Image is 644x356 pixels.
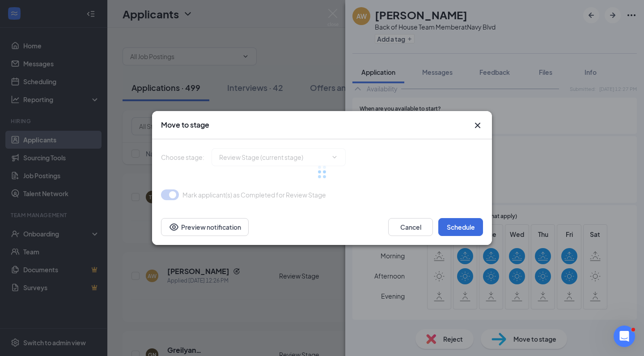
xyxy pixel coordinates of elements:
button: Cancel [388,218,433,236]
button: Schedule [438,218,483,236]
h3: Move to stage [161,120,209,130]
svg: Cross [472,120,483,131]
svg: Eye [169,222,179,232]
button: Close [472,120,483,131]
iframe: Intercom live chat [614,326,635,347]
button: Preview notificationEye [161,218,249,236]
